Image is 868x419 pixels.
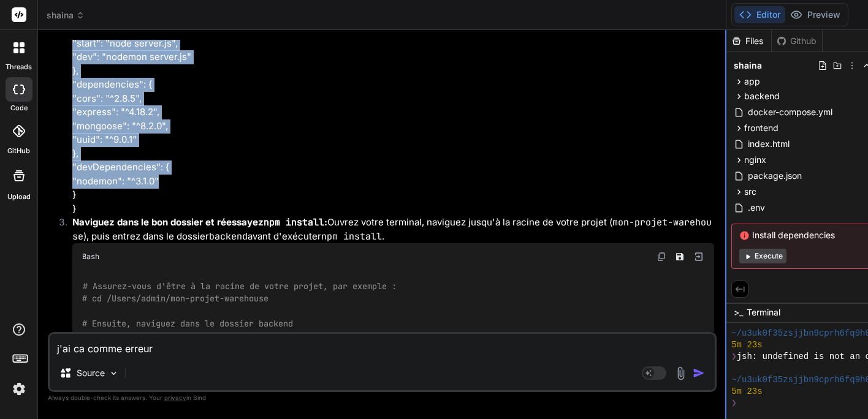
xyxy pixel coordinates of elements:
[6,62,32,72] label: threads
[772,35,822,47] div: Github
[7,192,31,202] label: Upload
[744,90,780,102] span: backend
[734,59,762,72] span: shaina
[108,368,119,379] img: Pick Models
[77,367,105,379] p: Source
[657,252,666,262] img: copy
[47,9,85,21] span: shaina
[739,229,866,241] span: Install dependencies
[744,75,760,88] span: app
[82,293,268,304] span: # cd /Users/admin/mon-projet-warehouse
[693,367,705,379] img: icon
[82,331,92,342] span: cd
[82,280,397,342] code: backend npm install
[7,146,30,156] label: GitHub
[744,122,779,134] span: frontend
[83,281,397,292] span: # Assurez-vous d'être à la racine de votre projet, par exemple :
[693,251,704,262] img: Open in Browser
[321,230,382,243] code: npm install
[671,248,688,265] button: Save file
[726,35,771,47] div: Files
[72,216,714,243] p: Ouvrez votre terminal, naviguez jusqu'à la racine de votre projet ( ), puis entrez dans le dossie...
[72,216,327,228] strong: Naviguez dans le bon dossier et réessayez :
[747,105,834,119] span: docker-compose.yml
[82,318,293,329] span: # Ensuite, naviguez dans le dossier backend
[731,339,762,351] span: 5m 23s
[209,230,248,243] code: backend
[48,392,717,404] p: Always double-check its answers. Your in Bind
[9,379,29,399] img: settings
[126,331,293,342] span: # Maintenant, exécutez npm install
[747,168,803,183] span: package.json
[785,6,845,23] button: Preview
[72,216,712,243] code: mon-projet-warehouse
[674,366,688,380] img: attachment
[10,103,28,113] label: code
[744,154,766,166] span: nginx
[731,386,762,398] span: 5m 23s
[744,186,756,198] span: src
[739,249,786,263] button: Execute
[747,306,780,319] span: Terminal
[747,200,766,215] span: .env
[734,306,743,319] span: >_
[731,398,736,409] span: ❯
[734,6,785,23] button: Editor
[164,394,186,401] span: privacy
[747,137,791,151] span: index.html
[731,351,736,363] span: ❯
[82,252,99,262] span: Bash
[264,216,324,228] code: npm install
